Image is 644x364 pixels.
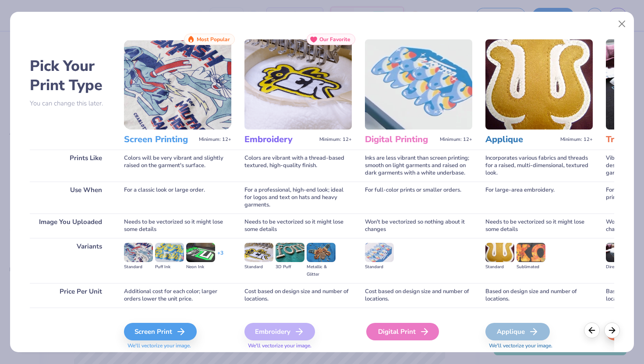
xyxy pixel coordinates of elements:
[155,243,184,262] img: Puff Ink
[124,39,231,129] img: Screen Printing
[244,243,273,262] img: Standard
[365,150,472,182] div: Inks are less vibrant than screen printing; smooth on light garments and raised on dark garments ...
[30,100,111,107] p: You can change this later.
[124,182,231,213] div: For a classic look or large order.
[485,263,514,271] div: Standard
[244,283,352,308] div: Cost based on design size and number of locations.
[186,243,215,262] img: Neon Ink
[30,56,111,95] h2: Pick Your Print Type
[307,263,336,278] div: Metallic & Glitter
[30,238,111,283] div: Variants
[365,39,472,129] img: Digital Printing
[197,36,230,42] span: Most Popular
[365,182,472,213] div: For full-color prints or smaller orders.
[606,263,635,271] div: Direct-to-film
[319,36,350,42] span: Our Favorite
[517,243,545,262] img: Sublimated
[485,342,593,350] span: We'll vectorize your image.
[365,283,472,308] div: Cost based on design size and number of locations.
[485,213,593,238] div: Needs to be vectorized so it might lose some details
[366,323,439,340] div: Digital Print
[244,263,273,271] div: Standard
[124,342,231,350] span: We'll vectorize your image.
[307,243,336,262] img: Metallic & Glitter
[485,182,593,213] div: For large-area embroidery.
[244,323,315,340] div: Embroidery
[485,283,593,308] div: Based on design size and number of locations.
[30,213,111,238] div: Image You Uploaded
[276,243,304,262] img: 3D Puff
[365,134,436,145] h3: Digital Printing
[30,283,111,308] div: Price Per Unit
[124,243,153,262] img: Standard
[485,39,593,129] img: Applique
[244,342,352,350] span: We'll vectorize your image.
[365,263,394,271] div: Standard
[440,136,472,143] span: Minimum: 12+
[217,249,223,264] div: + 3
[276,263,304,271] div: 3D Puff
[560,136,593,143] span: Minimum: 12+
[319,136,352,143] span: Minimum: 12+
[244,134,316,145] h3: Embroidery
[485,323,550,340] div: Applique
[485,134,557,145] h3: Applique
[365,213,472,238] div: Won't be vectorized so nothing about it changes
[199,136,231,143] span: Minimum: 12+
[485,150,593,182] div: Incorporates various fabrics and threads for a raised, multi-dimensional, textured look.
[606,243,635,262] img: Direct-to-film
[30,182,111,213] div: Use When
[244,213,352,238] div: Needs to be vectorized so it might lose some details
[365,243,394,262] img: Standard
[244,182,352,213] div: For a professional, high-end look; ideal for logos and text on hats and heavy garments.
[614,16,630,32] button: Close
[30,150,111,182] div: Prints Like
[155,263,184,271] div: Puff Ink
[517,263,545,271] div: Sublimated
[485,243,514,262] img: Standard
[124,323,197,340] div: Screen Print
[124,213,231,238] div: Needs to be vectorized so it might lose some details
[124,263,153,271] div: Standard
[124,150,231,182] div: Colors will be very vibrant and slightly raised on the garment's surface.
[244,150,352,182] div: Colors are vibrant with a thread-based textured, high-quality finish.
[186,263,215,271] div: Neon Ink
[124,283,231,308] div: Additional cost for each color; larger orders lower the unit price.
[124,134,195,145] h3: Screen Printing
[244,39,352,129] img: Embroidery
